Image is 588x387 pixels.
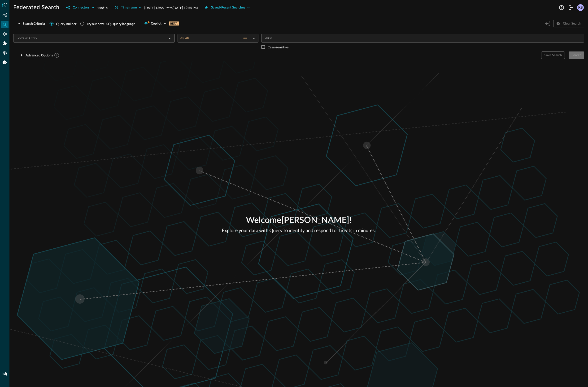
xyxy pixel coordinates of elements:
div: Connectors [73,5,89,11]
button: Open [166,35,173,42]
div: RS [577,4,584,11]
div: equals [180,36,251,40]
button: Saved/Recent Searches [202,4,253,11]
button: Help [558,4,565,11]
div: Advanced Options [26,52,60,58]
button: Search Criteria [13,20,48,27]
div: Search Criteria [23,21,45,27]
button: Timeframe [112,4,144,11]
button: Logout [567,4,575,11]
span: == [243,36,247,40]
div: Try our new FSQL query language [87,21,135,26]
div: Federated Search [1,21,9,28]
div: Summary Insights [1,11,9,19]
p: 14 of 14 [97,5,108,10]
div: Chat [1,370,9,378]
span: Query Builder [56,21,77,26]
p: Welcome [PERSON_NAME] ! [222,214,376,227]
div: Timeframe [121,5,137,11]
button: Connectors [63,4,97,11]
input: Select an Entity [15,35,166,41]
div: Saved/Recent Searches [211,5,245,11]
p: Explore your data with Query to identify and respond to threats in minutes. [222,227,376,234]
div: Settings [1,49,9,57]
input: Value [263,35,582,41]
div: Query Agent [1,59,9,66]
button: Advanced Options [13,51,62,59]
span: equals [180,36,189,40]
h1: Federated Search [13,4,59,11]
p: BETA [169,21,179,26]
span: Copilot [151,21,161,27]
div: Addons [1,40,9,47]
button: CopilotBETA [141,20,182,27]
p: Case-sensitive [268,45,289,50]
div: Connectors [1,30,9,38]
p: [DATE] 12:55 PM to [DATE] 12:55 PM [144,5,198,10]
